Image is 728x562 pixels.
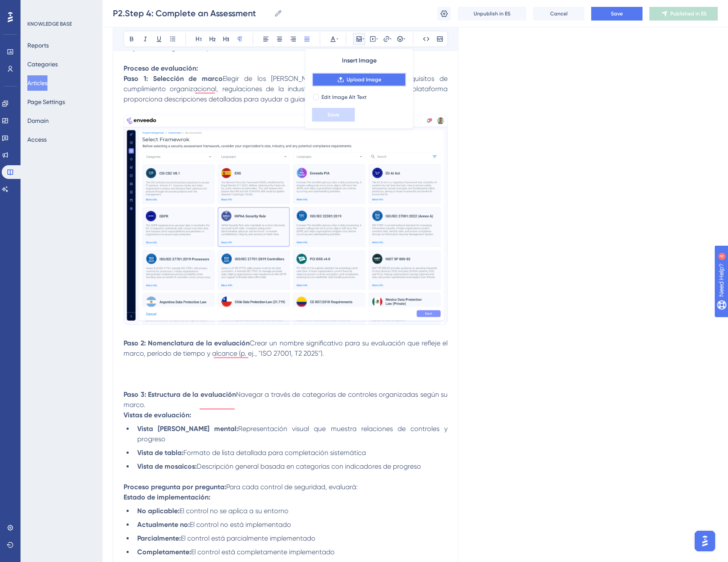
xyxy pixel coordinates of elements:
span: Save [611,10,623,17]
span: Elegir de los [PERSON_NAME] disponibles según sus requisitos de cumplimiento organizacional, regu... [124,74,449,103]
button: Reports [27,38,49,53]
button: Articles [27,75,47,91]
button: Unpublish in ES [458,7,526,21]
strong: Paso 2: Nomenclatura de la evaluación [124,339,250,347]
strong: Vista [PERSON_NAME] mental: [137,425,238,433]
button: Upload Image [312,73,406,86]
button: Page Settings [27,94,65,110]
span: Formato de lista detallada para completación sistemática [183,449,366,457]
button: Published in ES [649,7,718,21]
span: El control no está implementado [190,520,291,529]
span: El control está completamente implementado [191,548,335,556]
span: Descripción general basada en categorías con indicadores de progreso [197,462,421,470]
strong: Paso 3: Estructura de la evaluación [124,390,236,398]
div: KNOWLEDGE BASE [27,21,72,27]
input: Article Name [113,7,271,19]
span: Edit Image Alt Text [321,94,367,101]
strong: Actualmente no: [137,520,190,529]
span: Published in ES [670,10,707,17]
strong: Estado de implementación: [124,493,210,501]
button: Access [27,132,47,147]
span: Representación visual que muestra relaciones de controles y progreso [137,425,449,443]
span: Save [327,111,339,118]
strong: Vista de mosaicos: [137,462,197,470]
iframe: UserGuiding AI Assistant Launcher [692,528,718,554]
strong: No aplicable: [137,507,180,515]
strong: Completamente: [137,548,191,556]
span: El control no se aplica a su entorno [180,507,289,515]
button: Save [312,108,355,122]
span: Need Help? [20,2,53,12]
strong: Proceso de evaluación: [124,64,198,72]
span: Crear un nombre significativo para su evaluación que refleje el marco, período de tiempo y alcanc... [124,339,449,357]
button: Domain [27,113,49,128]
span: Insert Image [342,56,377,66]
button: Cancel [533,7,584,21]
strong: Vista de tabla: [137,449,183,457]
button: Save [591,7,643,21]
span: Cancel [550,10,568,17]
span: El control está parcialmente implementado [181,534,315,542]
span: Unpublish in ES [474,10,510,17]
span: Para cada control de seguridad, evaluará: [226,483,358,491]
strong: Paso 1: Selección de marco [124,74,223,83]
strong: Vistas de evaluación: [124,411,191,419]
span: Navegar a través de categorías de controles organizadas según su marco. [124,390,449,409]
div: 4 [59,4,62,11]
strong: Parcialmente: [137,534,181,542]
strong: Proceso pregunta por pregunta: [124,483,226,491]
span: Upload Image [347,76,381,83]
button: Categories [27,56,58,72]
